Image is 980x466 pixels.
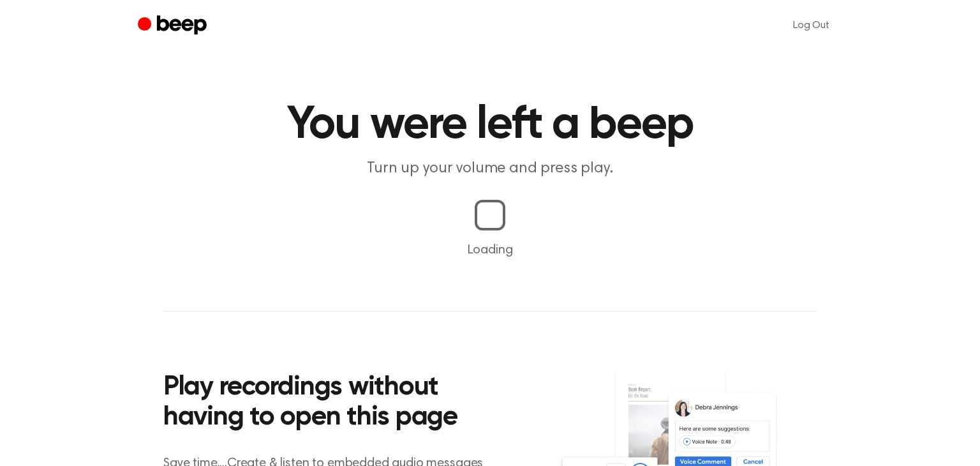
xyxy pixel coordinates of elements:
[138,13,210,38] a: Beep
[245,158,735,179] p: Turn up your volume and press play.
[163,102,817,148] h1: You were left a beep
[163,373,507,433] h2: Play recordings without having to open this page
[780,10,842,41] a: Log Out
[15,241,965,260] p: Loading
